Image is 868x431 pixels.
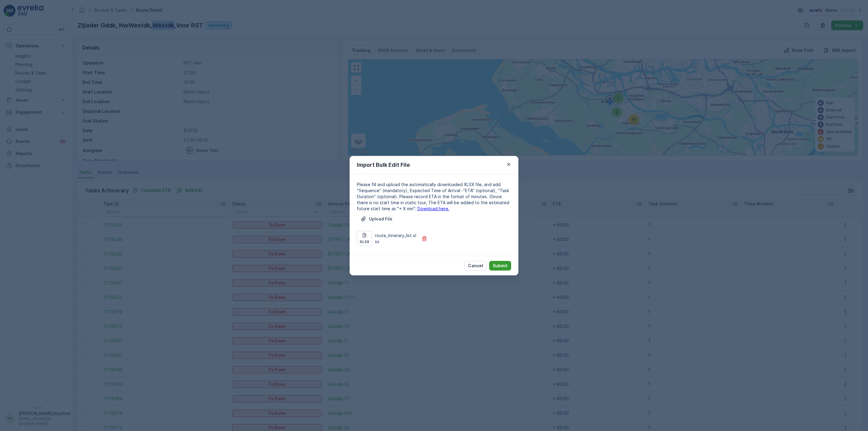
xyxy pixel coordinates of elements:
[493,263,508,269] p: Submit
[489,261,511,271] button: Submit
[357,214,396,224] button: Upload File
[369,216,392,222] p: Upload File
[464,261,487,271] button: Cancel
[417,206,449,211] a: Download here.
[360,239,370,244] p: xlsx
[468,263,483,269] p: Cancel
[357,161,410,169] p: Import Bulk Edit File
[375,233,418,245] p: route_itinerary_list.xlsx
[357,182,511,212] p: Please fill and upload the automatically downloaded XLSX file, and add “Sequence” (mandatory), Ex...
